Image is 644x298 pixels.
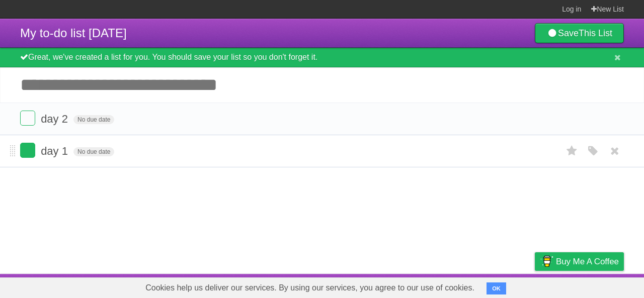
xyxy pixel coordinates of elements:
a: Terms [488,276,510,295]
label: Star task [562,143,582,159]
span: Buy me a coffee [556,253,619,270]
span: No due date [73,147,114,156]
b: This List [579,28,612,38]
a: About [401,276,422,295]
span: Cookies help us deliver our services. By using our services, you agree to our use of cookies. [135,278,485,298]
span: No due date [73,115,114,124]
span: My to-do list [DATE] [20,26,127,40]
img: Buy me a coffee [540,253,553,270]
a: SaveThis List [535,23,624,43]
span: day 2 [41,113,70,125]
label: Done [20,143,35,158]
a: Developers [434,276,475,295]
span: day 1 [41,145,70,157]
a: Buy me a coffee [535,252,624,271]
a: Suggest a feature [560,276,624,295]
button: OK [487,282,506,294]
label: Done [20,111,35,126]
a: Privacy [522,276,548,295]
